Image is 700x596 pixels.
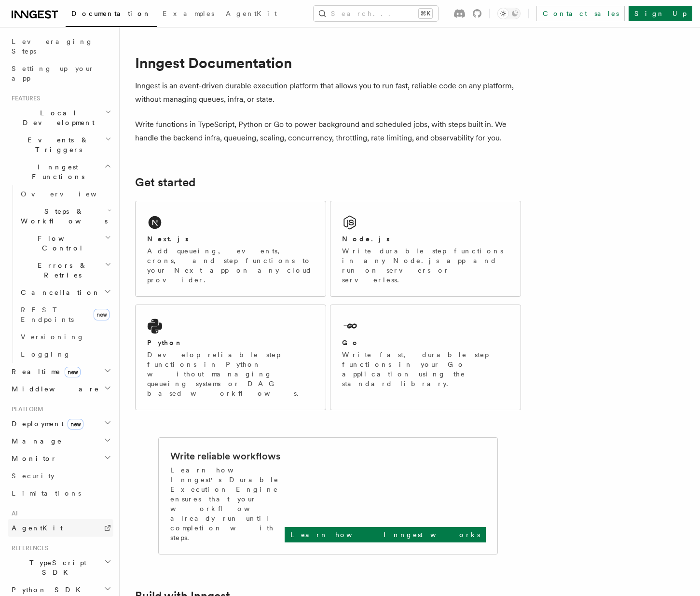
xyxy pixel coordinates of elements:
[135,79,521,106] p: Inngest is an event-driven durable execution platform that allows you to run fast, reliable code ...
[17,207,108,226] span: Steps & Workflows
[94,309,110,320] span: new
[8,415,113,432] button: Deploymentnew
[12,38,93,55] span: Leveraging Steps
[12,524,63,532] span: AgentKit
[285,527,486,542] a: Learn how Inngest works
[135,176,195,189] a: Get started
[8,436,62,446] span: Manage
[8,104,113,131] button: Local Development
[8,432,113,450] button: Manage
[68,419,83,430] span: new
[8,554,113,581] button: TypeScript SDK
[8,60,113,87] a: Setting up your app
[8,519,113,537] a: AgentKit
[8,131,113,158] button: Events & Triggers
[419,9,432,18] kbd: ⌘K
[8,135,105,154] span: Events & Triggers
[497,8,521,19] button: Toggle dark mode
[147,246,314,285] p: Add queueing, events, crons, and step functions to your Next app on any cloud provider.
[170,449,280,463] h2: Write reliable workflows
[21,350,71,358] span: Logging
[8,384,99,394] span: Middleware
[342,246,509,285] p: Write durable step functions in any Node.js app and run on servers or serverless.
[147,338,183,347] h2: Python
[8,33,113,60] a: Leveraging Steps
[135,201,326,297] a: Next.jsAdd queueing, events, crons, and step functions to your Next app on any cloud provider.
[17,203,113,230] button: Steps & Workflows
[8,544,48,552] span: References
[21,306,74,323] span: REST Endpoints
[8,450,113,467] button: Monitor
[170,465,285,542] p: Learn how Inngest's Durable Execution Engine ensures that your workflow already run until complet...
[536,6,625,21] a: Contact sales
[17,185,113,203] a: Overview
[629,6,692,21] a: Sign Up
[17,261,105,280] span: Errors & Retries
[21,190,120,198] span: Overview
[147,350,314,398] p: Develop reliable step functions in Python without managing queueing systems or DAG based workflows.
[17,288,100,297] span: Cancellation
[17,230,113,257] button: Flow Control
[12,489,81,497] span: Limitations
[17,284,113,301] button: Cancellation
[17,301,113,328] a: REST Endpointsnew
[17,257,113,284] button: Errors & Retries
[8,158,113,185] button: Inngest Functions
[342,234,390,244] h2: Node.js
[8,467,113,485] a: Security
[8,108,105,127] span: Local Development
[8,485,113,502] a: Limitations
[8,162,104,181] span: Inngest Functions
[8,510,18,517] span: AI
[12,65,95,82] span: Setting up your app
[8,585,86,595] span: Python SDK
[12,472,55,480] span: Security
[17,346,113,363] a: Logging
[342,338,359,347] h2: Go
[65,367,81,377] span: new
[8,185,113,363] div: Inngest Functions
[220,3,283,26] a: AgentKit
[66,3,157,27] a: Documentation
[147,234,189,244] h2: Next.js
[226,10,277,17] span: AgentKit
[21,333,84,341] span: Versioning
[17,328,113,346] a: Versioning
[71,10,151,17] span: Documentation
[290,530,480,540] p: Learn how Inngest works
[135,305,326,410] a: PythonDevelop reliable step functions in Python without managing queueing systems or DAG based wo...
[8,95,40,102] span: Features
[8,558,104,577] span: TypeScript SDK
[8,367,81,376] span: Realtime
[330,201,521,297] a: Node.jsWrite durable step functions in any Node.js app and run on servers or serverless.
[135,54,521,71] h1: Inngest Documentation
[314,6,438,21] button: Search...⌘K
[163,10,214,17] span: Examples
[342,350,509,388] p: Write fast, durable step functions in your Go application using the standard library.
[330,305,521,410] a: GoWrite fast, durable step functions in your Go application using the standard library.
[157,3,220,26] a: Examples
[135,118,521,145] p: Write functions in TypeScript, Python or Go to power background and scheduled jobs, with steps bu...
[8,405,43,413] span: Platform
[8,454,57,463] span: Monitor
[8,419,83,429] span: Deployment
[8,363,113,380] button: Realtimenew
[17,234,105,253] span: Flow Control
[8,380,113,398] button: Middleware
